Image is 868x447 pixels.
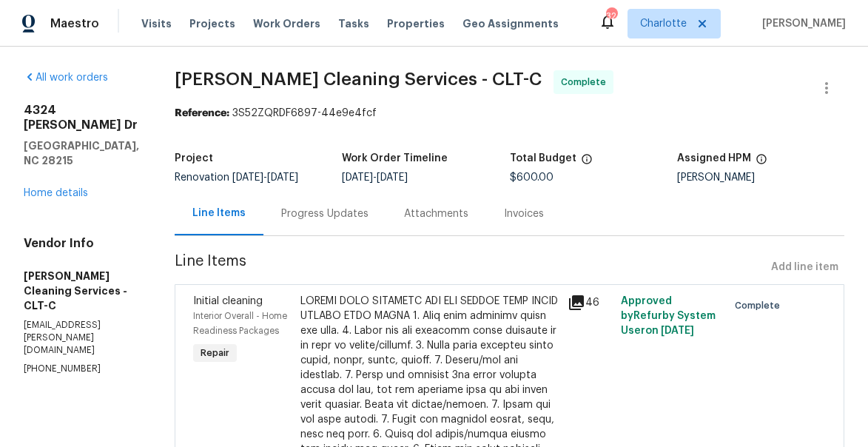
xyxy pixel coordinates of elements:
[192,206,246,221] div: Line Items
[606,9,616,24] div: 32
[756,16,846,31] span: [PERSON_NAME]
[189,16,235,31] span: Projects
[193,312,287,335] span: Interior Overall - Home Readiness Packages
[195,346,235,360] span: Repair
[581,153,593,172] span: The total cost of line items that have been proposed by Opendoor. This sum includes line items th...
[735,298,786,313] span: Complete
[24,188,88,198] a: Home details
[24,269,139,313] h5: [PERSON_NAME] Cleaning Services - CLT-C
[338,19,369,29] span: Tasks
[141,16,172,31] span: Visits
[175,106,844,121] div: 3S52ZQRDF6897-44e9e4fcf
[387,16,445,31] span: Properties
[404,206,468,221] div: Attachments
[175,254,765,281] span: Line Items
[621,296,716,336] span: Approved by Refurby System User on
[232,172,298,183] span: -
[175,108,229,118] b: Reference:
[232,172,263,183] span: [DATE]
[24,236,139,251] h4: Vendor Info
[24,73,108,83] a: All work orders
[677,153,751,164] h5: Assigned HPM
[342,153,448,164] h5: Work Order Timeline
[561,75,612,90] span: Complete
[677,172,844,183] div: [PERSON_NAME]
[175,153,213,164] h5: Project
[510,172,554,183] span: $600.00
[342,172,373,183] span: [DATE]
[175,70,542,88] span: [PERSON_NAME] Cleaning Services - CLT-C
[24,363,139,375] p: [PHONE_NUMBER]
[661,326,694,336] span: [DATE]
[24,103,139,132] h2: 4324 [PERSON_NAME] Dr
[756,153,767,172] span: The hpm assigned to this work order.
[510,153,576,164] h5: Total Budget
[175,172,298,183] span: Renovation
[504,206,544,221] div: Invoices
[568,294,612,312] div: 46
[640,16,687,31] span: Charlotte
[24,319,139,357] p: [EMAIL_ADDRESS][PERSON_NAME][DOMAIN_NAME]
[267,172,298,183] span: [DATE]
[193,296,263,306] span: Initial cleaning
[50,16,99,31] span: Maestro
[462,16,559,31] span: Geo Assignments
[377,172,408,183] span: [DATE]
[281,206,369,221] div: Progress Updates
[24,138,139,168] h5: [GEOGRAPHIC_DATA], NC 28215
[253,16,320,31] span: Work Orders
[342,172,408,183] span: -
